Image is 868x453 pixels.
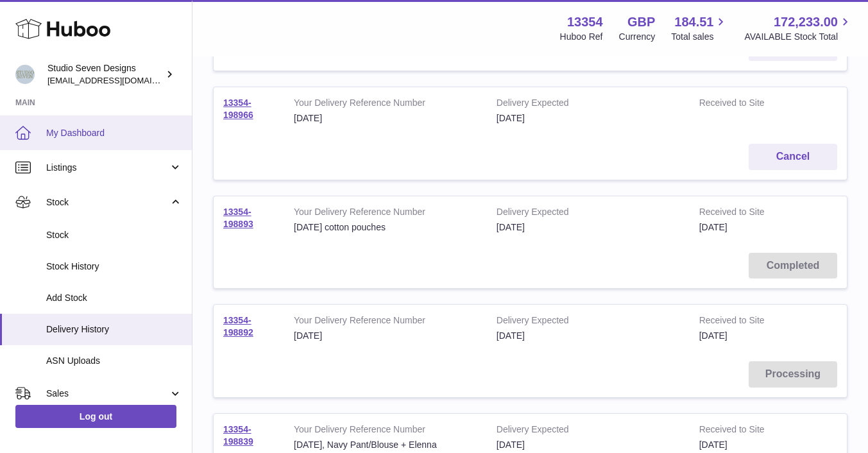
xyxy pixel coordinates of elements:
[497,97,680,112] strong: Delivery Expected
[699,222,728,232] span: [DATE]
[619,31,656,43] div: Currency
[699,314,794,330] strong: Received to Site
[46,355,182,367] span: ASN Uploads
[497,439,680,451] div: [DATE]
[294,314,477,330] strong: Your Delivery Reference Number
[749,144,837,170] button: Cancel
[774,13,838,31] span: 172,233.00
[46,388,169,400] span: Sales
[223,424,253,447] a: 13354-198839
[699,330,728,341] span: [DATE]
[744,31,853,43] span: AVAILABLE Stock Total
[627,13,655,31] strong: GBP
[497,330,680,342] div: [DATE]
[294,330,477,342] div: [DATE]
[46,162,169,174] span: Listings
[46,261,182,273] span: Stock History
[223,98,253,120] a: 13354-198966
[699,206,794,221] strong: Received to Site
[294,423,477,439] strong: Your Delivery Reference Number
[15,65,35,84] img: contact.studiosevendesigns@gmail.com
[497,112,680,124] div: [DATE]
[294,112,477,124] div: [DATE]
[294,206,477,221] strong: Your Delivery Reference Number
[223,207,253,229] a: 13354-198893
[47,75,189,85] span: [EMAIL_ADDRESS][DOMAIN_NAME]
[671,31,728,43] span: Total sales
[46,323,182,336] span: Delivery History
[294,97,477,112] strong: Your Delivery Reference Number
[699,423,794,439] strong: Received to Site
[744,13,853,43] a: 172,233.00 AVAILABLE Stock Total
[497,206,680,221] strong: Delivery Expected
[497,314,680,330] strong: Delivery Expected
[497,423,680,439] strong: Delivery Expected
[46,196,169,209] span: Stock
[560,31,603,43] div: Huboo Ref
[15,405,176,428] a: Log out
[567,13,603,31] strong: 13354
[46,229,182,241] span: Stock
[294,221,477,234] div: [DATE] cotton pouches
[46,292,182,304] span: Add Stock
[699,440,728,450] span: [DATE]
[47,62,163,87] div: Studio Seven Designs
[699,97,794,112] strong: Received to Site
[674,13,713,31] span: 184.51
[497,221,680,234] div: [DATE]
[671,13,728,43] a: 184.51 Total sales
[46,127,182,139] span: My Dashboard
[223,315,253,338] a: 13354-198892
